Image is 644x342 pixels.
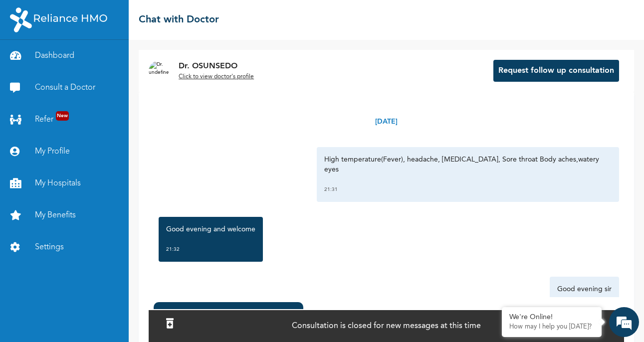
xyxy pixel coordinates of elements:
p: High temperature(Fever), headache, [MEDICAL_DATA], Sore throat Body aches,watery eyes [324,155,612,174]
img: Dr. undefined` [149,61,169,81]
h2: Chat with Doctor [139,12,219,27]
p: How may I help you today? [509,323,594,331]
div: We're Online! [509,313,594,322]
u: Click to view doctor's profile [179,74,254,80]
p: Dr. OSUNSEDO [179,60,254,72]
button: Request follow up consultation [493,60,619,82]
span: New [56,111,69,121]
p: [DATE] [375,117,398,127]
img: RelianceHMO's Logo [10,7,107,32]
p: Good evening and welcome [166,224,255,234]
div: 21:31 [324,184,612,194]
p: Consultation is closed for new messages at this time [292,320,481,332]
div: 21:32 [166,244,255,254]
p: Good evening sir [557,284,612,294]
